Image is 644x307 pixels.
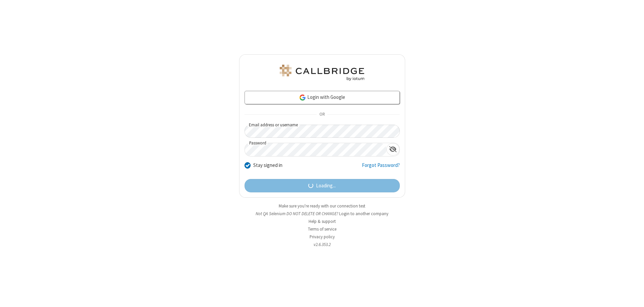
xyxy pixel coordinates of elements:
iframe: Chat [627,290,639,302]
label: Stay signed in [253,162,282,169]
span: OR [317,110,327,119]
div: Show password [386,143,399,156]
a: Make sure you're ready with our connection test [279,203,365,209]
input: Password [245,143,386,156]
a: Login with Google [245,91,400,104]
button: Login to another company [339,210,388,217]
li: Not QA Selenium DO NOT DELETE OR CHANGE? [239,210,405,217]
input: Email address or username [245,125,400,138]
button: Loading... [245,179,400,192]
a: Forgot Password? [362,162,400,174]
a: Help & support [309,219,336,224]
li: v2.6.353.2 [239,241,405,248]
img: google-icon.png [299,94,306,101]
span: Loading... [316,182,336,190]
img: QA Selenium DO NOT DELETE OR CHANGE [278,65,366,81]
a: Privacy policy [310,234,335,240]
a: Terms of service [308,226,336,232]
